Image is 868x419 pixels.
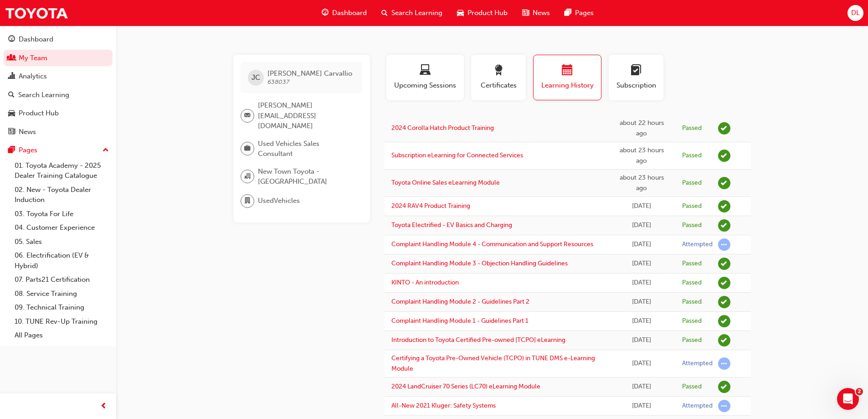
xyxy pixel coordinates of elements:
[252,72,260,83] span: JC
[615,358,668,369] div: Fri Aug 08 2025 09:31:54 GMT+0800 (Australian Western Standard Time)
[718,296,730,308] span: learningRecordVerb_PASS-icon
[4,142,113,159] button: Pages
[682,179,702,187] div: Passed
[258,166,355,187] span: New Town Toyota - [GEOGRAPHIC_DATA]
[682,383,702,391] div: Passed
[4,124,113,140] a: News
[322,7,329,19] span: guage-icon
[718,200,730,212] span: learningRecordVerb_PASS-icon
[4,87,113,103] a: Search Learning
[615,259,668,269] div: Fri Aug 08 2025 12:26:05 GMT+0800 (Australian Western Standard Time)
[267,78,289,86] span: 638037
[100,401,107,412] span: prev-icon
[8,109,15,118] span: car-icon
[8,128,15,136] span: news-icon
[615,145,668,166] div: Wed Aug 20 2025 10:59:57 GMT+0800 (Australian Western Standard Time)
[391,279,459,286] a: KINTO - An introduction
[18,90,69,100] div: Search Learning
[420,65,431,77] span: laptop-icon
[11,207,113,221] a: 03. Toyota For Life
[457,7,464,19] span: car-icon
[4,29,113,142] button: DashboardMy TeamAnalyticsSearch LearningProduct HubNews
[19,127,36,137] div: News
[718,238,730,251] span: learningRecordVerb_ATTEMPT-icon
[391,8,442,18] span: Search Learning
[718,150,730,162] span: learningRecordVerb_PASS-icon
[4,105,113,122] a: Product Hub
[391,402,496,409] a: All-New 2021 Kluger: Safety Systems
[244,143,251,155] span: briefcase-icon
[847,5,863,21] button: DL
[682,336,702,345] div: Passed
[8,72,15,81] span: chart-icon
[562,65,573,77] span: calendar-icon
[258,139,355,159] span: Used Vehicles Sales Consultant
[682,240,713,249] div: Attempted
[565,7,571,19] span: pages-icon
[557,4,601,22] a: pages-iconPages
[391,336,565,344] a: Introduction to Toyota Certified Pre-owned [TCPO] eLearning
[682,221,702,230] div: Passed
[258,196,300,206] span: UsedVehicles
[8,54,15,62] span: people-icon
[381,7,388,19] span: search-icon
[718,334,730,347] span: learningRecordVerb_PASS-icon
[540,80,594,91] span: Learning History
[19,34,53,45] div: Dashboard
[19,71,47,82] div: Analytics
[11,221,113,235] a: 04. Customer Experience
[244,171,251,182] span: organisation-icon
[682,402,713,410] div: Attempted
[391,221,512,229] a: Toyota Electrified - EV Basics and Charging
[391,259,568,267] a: Complaint Handling Module 3 - Objection Handling Guidelines
[4,50,113,67] a: My Team
[8,36,15,44] span: guage-icon
[718,277,730,289] span: learningRecordVerb_PASS-icon
[258,100,355,131] span: [PERSON_NAME][EMAIL_ADDRESS][DOMAIN_NAME]
[11,287,113,301] a: 08. Service Training
[8,146,15,155] span: pages-icon
[615,335,668,346] div: Fri Aug 08 2025 10:12:04 GMT+0800 (Australian Western Standard Time)
[718,258,730,270] span: learningRecordVerb_PASS-icon
[575,8,594,18] span: Pages
[11,235,113,249] a: 05. Sales
[615,278,668,288] div: Fri Aug 08 2025 12:06:44 GMT+0800 (Australian Western Standard Time)
[533,55,601,100] button: Learning History
[450,4,515,22] a: car-iconProduct Hub
[682,298,702,306] div: Passed
[391,317,529,325] a: Complaint Handling Module 1 - Guidelines Part 1
[615,118,668,139] div: Wed Aug 20 2025 11:22:15 GMT+0800 (Australian Western Standard Time)
[391,179,500,186] a: Toyota Online Sales eLearning Module
[4,68,113,85] a: Analytics
[314,4,374,22] a: guage-iconDashboard
[718,315,730,327] span: learningRecordVerb_PASS-icon
[374,4,450,22] a: search-iconSearch Learning
[718,400,730,412] span: learningRecordVerb_ATTEMPT-icon
[615,316,668,326] div: Fri Aug 08 2025 10:36:38 GMT+0800 (Australian Western Standard Time)
[631,65,642,77] span: learningplan-icon
[393,80,457,91] span: Upcoming Sessions
[267,69,352,78] span: [PERSON_NAME] Carvallio
[718,177,730,189] span: learningRecordVerb_PASS-icon
[4,31,113,48] a: Dashboard
[615,297,668,307] div: Fri Aug 08 2025 11:17:35 GMT+0800 (Australian Western Standard Time)
[682,202,702,211] div: Passed
[19,108,59,119] div: Product Hub
[493,65,504,77] span: award-icon
[391,354,595,372] a: Certifying a Toyota Pre-Owned Vehicle (TCPO) in TUNE DMS e-Learning Module
[615,173,668,193] div: Wed Aug 20 2025 10:50:09 GMT+0800 (Australian Western Standard Time)
[851,8,860,18] span: DL
[391,124,494,132] a: 2024 Corolla Hatch Product Training
[856,388,863,395] span: 2
[522,7,529,19] span: news-icon
[478,80,519,91] span: Certificates
[11,183,113,207] a: 02. New - Toyota Dealer Induction
[19,145,37,155] div: Pages
[103,145,109,156] span: up-icon
[718,219,730,232] span: learningRecordVerb_PASS-icon
[332,8,367,18] span: Dashboard
[682,317,702,326] div: Passed
[682,359,713,368] div: Attempted
[682,124,702,133] div: Passed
